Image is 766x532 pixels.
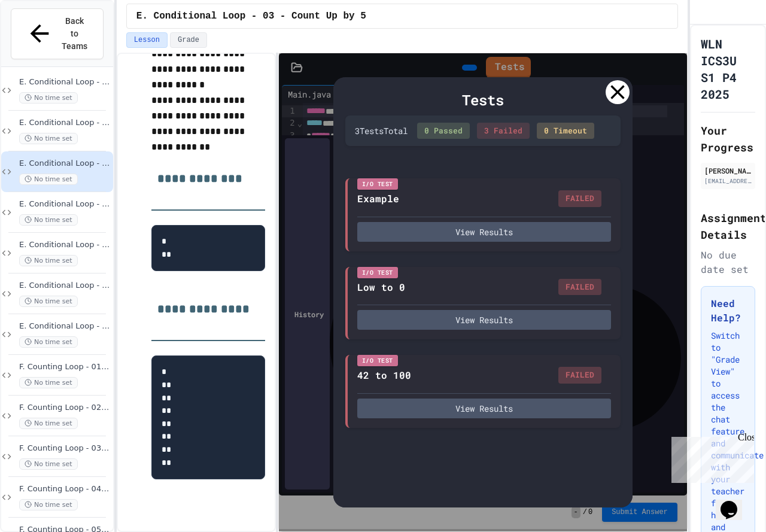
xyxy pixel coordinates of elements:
iframe: chat widget [667,432,754,483]
div: Example [357,191,399,206]
div: I/O Test [357,267,398,278]
div: 3 Test s Total [355,124,408,137]
button: Grade [170,32,207,48]
span: E. Conditional Loop - 05 - Largest Positive [19,240,111,250]
span: F. Counting Loop - 01 - Count Up By One [19,362,111,372]
span: No time set [19,296,78,307]
span: No time set [19,377,78,388]
div: I/O Test [357,355,398,366]
div: [EMAIL_ADDRESS][DOMAIN_NAME] [704,177,752,186]
span: E. Conditional Loop - 06 - Smallest Positive [19,281,111,291]
div: Low to 0 [357,280,405,294]
span: No time set [19,133,78,144]
span: F. Counting Loop - 04 - Printing Patterns [19,484,111,494]
span: F. Counting Loop - 02 - Counting Down By One [19,403,111,413]
button: View Results [357,399,611,418]
span: F. Counting Loop - 03 - Counting Up By 4 [19,443,111,454]
span: E. Conditional Loop - 03 - Count Up by 5 [136,9,366,23]
span: Back to Teams [60,15,89,53]
span: No time set [19,174,78,185]
div: I/O Test [357,178,398,190]
span: E. Conditional Loop - 04 - Sum of Positive Numbers [19,199,111,209]
div: 42 to 100 [357,368,411,382]
button: Lesson [126,32,168,48]
span: No time set [19,92,78,104]
button: View Results [357,310,611,330]
span: No time set [19,336,78,348]
span: No time set [19,214,78,226]
button: View Results [357,222,611,242]
div: No due date set [701,248,755,276]
div: FAILED [558,279,601,296]
div: FAILED [558,367,601,384]
div: Chat with us now!Close [5,5,83,76]
span: E. Conditional Loop - 01 - Count up by 1 [19,77,111,87]
h3: Need Help? [711,296,745,325]
div: FAILED [558,190,601,207]
span: E. Conditional Loop - 07 - PIN Code [19,321,111,332]
span: No time set [19,255,78,266]
h2: Your Progress [701,122,755,156]
div: 3 Failed [477,123,530,139]
h2: Assignment Details [701,209,755,243]
span: E. Conditional Loop - 03 - Count Up by 5 [19,159,111,169]
div: 0 Timeout [537,123,594,139]
span: E. Conditional Loop - 02 - Count down by 1 [19,118,111,128]
span: No time set [19,418,78,429]
span: No time set [19,499,78,510]
div: 0 Passed [417,123,470,139]
iframe: chat widget [716,484,754,520]
button: Back to Teams [11,8,104,59]
div: Tests [345,89,621,111]
span: No time set [19,458,78,470]
h1: WLN ICS3U S1 P4 2025 [701,35,755,102]
div: [PERSON_NAME] [704,165,752,176]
